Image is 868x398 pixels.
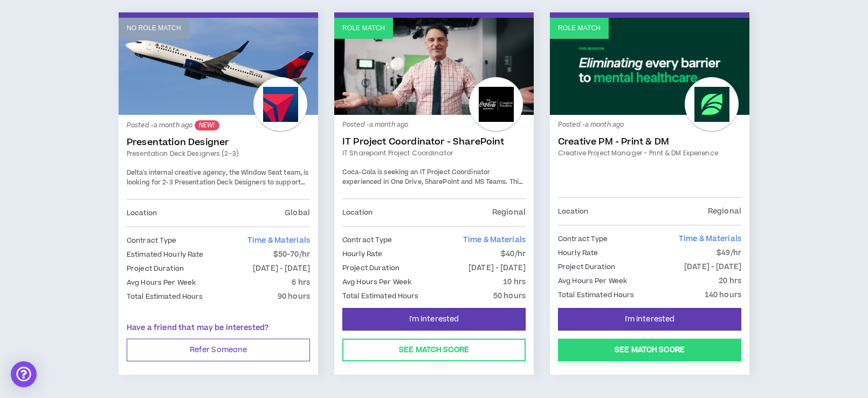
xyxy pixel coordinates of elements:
[463,235,526,245] span: Time & Materials
[679,234,741,244] span: Time & Materials
[342,120,526,130] p: Posted - a month ago
[292,277,310,289] p: 6 hrs
[127,149,310,159] a: Presentation Deck Designers (2-3)
[558,23,601,33] p: Role Match
[717,247,741,259] p: $49/hr
[342,262,399,274] p: Project Duration
[127,23,181,33] p: No Role Match
[342,207,373,218] p: Location
[558,275,627,287] p: Avg Hours Per Week
[342,248,382,260] p: Hourly Rate
[558,339,741,361] button: See Match Score
[558,205,588,217] p: Location
[705,289,741,301] p: 140 hours
[253,263,310,275] p: [DATE] - [DATE]
[127,277,196,289] p: Avg Hours Per Week
[558,261,615,273] p: Project Duration
[11,361,37,387] div: Open Intercom Messenger
[558,247,598,259] p: Hourly Rate
[127,137,310,148] a: Presentation Designer
[342,276,411,288] p: Avg Hours Per Week
[342,148,526,158] a: IT Sharepoint Project Coordinator
[342,339,526,361] button: See Match Score
[708,205,741,217] p: Regional
[334,18,534,115] a: Role Match
[278,291,310,303] p: 90 hours
[273,249,310,260] p: $50-70/hr
[558,148,741,158] a: Creative Project Manager - Print & DM Experience
[409,314,459,325] span: I'm Interested
[342,168,523,215] span: Coca-Cola is seeking an IT Project Coordinator experienced in One Drive, SharePoint and MS Teams....
[342,308,526,331] button: I'm Interested
[342,290,419,302] p: Total Estimated Hours
[558,233,608,245] p: Contract Type
[127,235,177,246] p: Contract Type
[127,339,310,361] button: Refer Someone
[127,207,157,219] p: Location
[342,136,526,147] a: IT Project Coordinator - SharePoint
[558,308,741,331] button: I'm Interested
[719,275,741,287] p: 20 hrs
[503,276,526,288] p: 10 hrs
[625,314,675,325] span: I'm Interested
[493,290,526,302] p: 50 hours
[342,23,385,33] p: Role Match
[469,262,526,274] p: [DATE] - [DATE]
[501,248,526,260] p: $40/hr
[342,234,392,246] p: Contract Type
[247,235,310,246] span: Time & Materials
[127,291,203,303] p: Total Estimated Hours
[127,168,308,206] span: Delta's internal creative agency, the Window Seat team, is looking for 2-3 Presentation Deck Desi...
[119,18,318,115] a: No Role Match
[127,263,184,275] p: Project Duration
[550,18,749,115] a: Role Match
[558,120,741,130] p: Posted - a month ago
[127,322,310,334] p: Have a friend that may be interested?
[684,261,741,273] p: [DATE] - [DATE]
[127,120,310,131] p: Posted - a month ago
[492,207,526,218] p: Regional
[558,136,741,147] a: Creative PM - Print & DM
[195,120,219,131] sup: NEW!
[285,207,310,219] p: Global
[127,249,204,260] p: Estimated Hourly Rate
[558,289,635,301] p: Total Estimated Hours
